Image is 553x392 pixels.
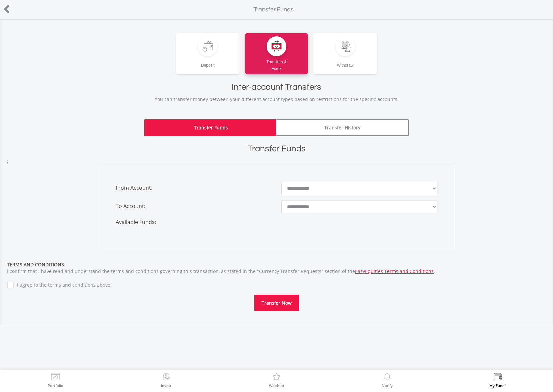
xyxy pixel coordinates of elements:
a: EasyEquities Terms and Conditions [355,268,434,274]
div: Deposit [176,56,240,69]
a: Transfer History [276,119,409,136]
div: Withdraw [313,56,377,69]
div: Transfers & Forex [245,56,308,72]
label: Portfolio [48,384,63,387]
div: TERMS AND CONDITIONS: [7,261,546,268]
a: Deposit [176,33,240,74]
label: Transfer Funds [254,5,294,14]
img: View Portfolio [50,373,61,382]
img: View Notifications [382,373,392,382]
span: From Account: [111,182,276,194]
div: I confirm that I have read and understand the terms and conditions governing this transaction, as... [7,261,546,275]
a: My Funds [489,373,506,387]
a: Withdraw [313,33,377,74]
label: Watchlist [269,384,284,387]
img: Invest Now [161,373,171,382]
form: ; [7,158,546,311]
a: Invest [161,373,171,387]
a: Watchlist [269,373,284,387]
p: You can transfer money between your different account types based on restrictions for the specifi... [7,96,546,103]
label: Invest [161,384,171,387]
img: Watchlist [272,373,282,382]
span: Available Funds: [111,218,276,226]
a: Transfers &Forex [245,33,308,74]
img: View Funds [493,373,503,382]
button: Transfer Now [254,295,299,311]
a: Transfer Funds [144,119,276,136]
a: Portfolio [48,373,63,387]
h1: Transfer Funds [7,143,546,155]
a: Notify [382,373,393,387]
label: Notify [382,384,393,387]
span: To Account: [111,200,276,212]
label: I agree to the terms and conditions above. [14,282,112,288]
h1: Inter-account Transfers [7,81,546,93]
label: My Funds [489,384,506,387]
